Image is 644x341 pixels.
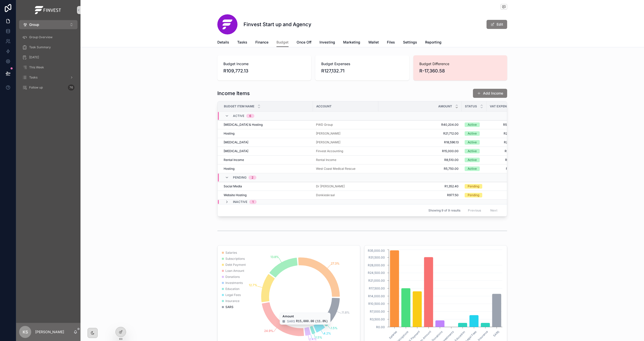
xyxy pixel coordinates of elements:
[224,132,310,136] a: Hosting
[223,61,305,66] span: Budget Income
[316,149,375,153] a: Finvest Accounting
[316,193,335,197] a: Donkieskraal
[225,251,237,255] span: Salaries
[487,132,518,136] a: R2,832.00
[468,184,479,189] div: Pending
[237,40,247,45] span: Tasks
[316,140,375,144] a: [PERSON_NAME]
[490,104,515,108] span: VAT Expense Amount
[19,43,77,52] a: Task Summary
[23,329,28,335] span: KS
[343,38,360,48] a: Marketing
[324,331,331,335] tspan: 4.2%
[224,140,248,144] span: [MEDICAL_DATA]
[468,158,477,162] div: Active
[487,123,518,127] a: R5,244.00
[249,283,257,287] tspan: 12.7%
[381,158,459,162] span: R8,510.00
[224,193,310,197] a: Website Hosting
[368,279,385,282] tspan: R21,000.00
[224,158,244,162] span: Rental Income
[224,158,310,162] a: Rental Income
[19,53,77,62] a: [DATE]
[468,149,477,153] div: Active
[316,123,333,127] a: PWD Group
[224,149,248,153] span: [MEDICAL_DATA]
[465,184,484,189] a: Pending
[376,325,385,329] tspan: R0.00
[381,149,459,153] span: R15,000.00
[16,29,80,99] div: scrollable content
[224,123,310,127] a: [MEDICAL_DATA] & Hosting
[381,123,459,127] a: R40,204.00
[381,132,459,136] a: R21,712.00
[492,330,500,337] text: SARS
[316,149,343,153] a: Finvest Accounting
[264,329,273,333] tspan: 24.9%
[465,131,484,136] a: Active
[225,275,240,279] span: Donations
[29,45,51,49] span: Task Summary
[316,184,375,188] a: Dr [PERSON_NAME]
[468,122,477,127] div: Active
[487,193,518,197] span: R0.00
[29,75,37,79] span: Tasks
[224,132,234,136] span: Hosting
[368,271,385,275] tspan: R24,500.00
[368,294,385,298] tspan: R14,000.00
[425,38,441,48] a: Reporting
[276,38,289,47] a: Budget
[316,167,375,171] a: West Coast Medical Rescue
[487,184,518,188] a: R176.40
[316,184,345,188] span: Dr [PERSON_NAME]
[29,65,44,69] span: This Week
[468,193,479,197] div: Pending
[368,38,379,48] a: Wallet
[387,38,395,48] a: Files
[29,35,53,39] span: Group Overview
[331,262,340,265] tspan: 27.3%
[319,40,335,45] span: Investing
[297,40,311,45] span: Once Off
[388,330,398,340] text: Salaries
[381,184,459,188] a: R1,352.40
[225,287,239,291] span: Education
[316,158,336,162] a: Rental Income
[473,89,507,98] a: Add Income
[225,305,233,309] span: SARS
[465,166,484,171] a: Active
[368,302,385,306] tspan: R10,500.00
[319,38,335,48] a: Investing
[487,149,518,153] a: R1,956.52
[19,83,77,92] a: Follow up76
[252,200,254,204] div: 1
[217,38,229,48] a: Details
[381,167,459,171] span: R5,750.00
[35,329,64,334] p: [PERSON_NAME]
[316,132,375,136] a: [PERSON_NAME]
[244,21,311,28] h1: Finvest Start up and Agency
[29,22,39,27] span: Group
[224,149,310,153] a: [MEDICAL_DATA]
[19,63,77,72] a: This Week
[19,33,77,42] a: Group Overview
[368,249,385,252] tspan: R35,000.00
[316,140,340,144] span: [PERSON_NAME]
[369,255,385,259] tspan: R31,500.00
[316,132,340,136] span: [PERSON_NAME]
[224,167,310,171] a: Hosting
[487,167,518,171] span: R750.00
[249,114,251,118] div: 6
[487,140,518,144] a: R2,425.58
[316,104,332,108] span: Account
[224,193,247,197] span: Website Hosting
[370,317,385,321] tspan: R3,500.00
[233,200,247,204] span: Inactive
[321,67,403,74] span: R127,132.71
[316,193,375,197] a: Donkieskraal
